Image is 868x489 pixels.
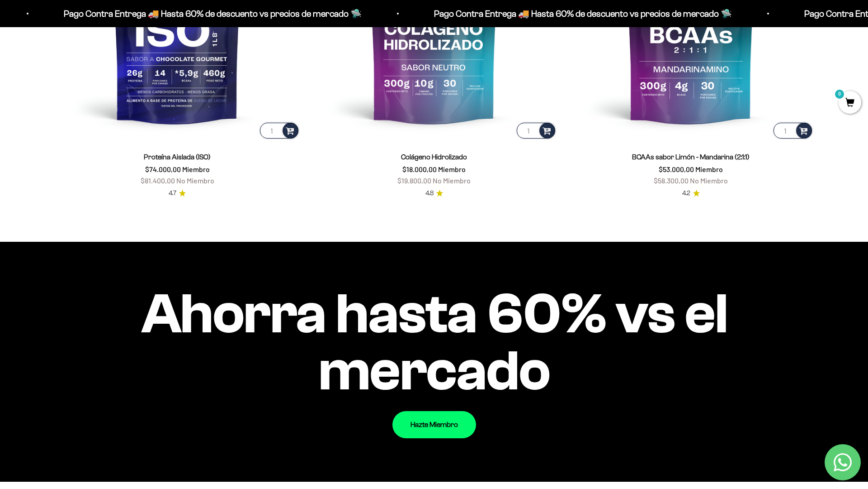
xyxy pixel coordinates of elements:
span: No Miembro [176,176,214,185]
a: Colágeno Hidrolizado [401,153,467,161]
a: Proteína Aislada (ISO) [144,153,211,161]
impact-text: Ahorra hasta 60% vs el mercado [54,285,814,399]
span: $74.000,00 [145,165,181,173]
a: 0 [839,98,861,108]
a: BCAAs sabor Limón - Mandarina (2:1:1) [632,153,750,161]
span: $18.000,00 [402,165,437,173]
span: No Miembro [690,176,728,185]
span: $81.400,00 [141,176,175,185]
a: 4.74.7 de 5.0 estrellas [169,188,186,198]
span: 4.2 [682,188,690,198]
span: Miembro [695,165,723,173]
a: 4.24.2 de 5.0 estrellas [682,188,700,198]
a: Hazte Miembro [392,411,476,438]
span: $58.300,00 [654,176,689,185]
span: $53.000,00 [659,165,694,173]
span: No Miembro [433,176,471,185]
span: $19.800,00 [397,176,431,185]
span: 4.8 [425,188,434,198]
p: Pago Contra Entrega 🚚 Hasta 60% de descuento vs precios de mercado 🛸 [432,6,730,21]
p: Pago Contra Entrega 🚚 Hasta 60% de descuento vs precios de mercado 🛸 [61,6,359,21]
span: Miembro [438,165,466,173]
a: 4.84.8 de 5.0 estrellas [425,188,443,198]
mark: 0 [834,89,845,100]
span: Miembro [182,165,210,173]
span: 4.7 [169,188,176,198]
